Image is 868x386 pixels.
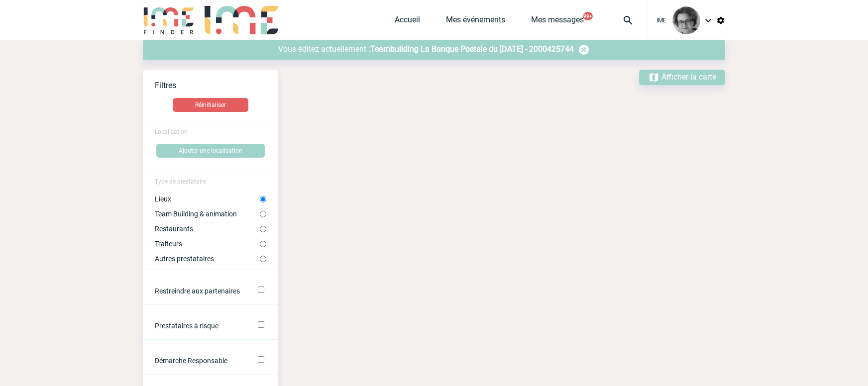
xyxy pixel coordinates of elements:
button: 99+ [583,12,593,20]
label: Autres prestataires [155,255,260,263]
p: Filtres [155,81,278,90]
a: Mes événements [446,15,505,29]
img: IME-Finder [143,6,195,34]
label: Team Building & animation [155,210,260,218]
button: Ajouter une localisation [156,144,265,158]
label: Restaurants [155,225,260,233]
a: Réinitialiser [143,98,278,112]
img: 101028-0.jpg [672,6,700,34]
img: baseline_cancel_white_24dp-blanc.png [578,44,590,56]
input: Démarche Responsable [258,356,264,363]
a: Mes messages [531,15,584,29]
label: Traiteurs [155,240,260,248]
label: Prestataires à risque [155,322,244,330]
label: Lieux [155,195,260,203]
button: Réinitialiser [173,98,248,112]
span: Localisation [155,128,188,135]
a: Teambuilding La Banque Postale du [DATE] - 2000425744 [370,44,574,54]
label: Démarche Responsable [155,357,244,365]
label: Restreindre aux partenaires [155,287,244,295]
span: Vous éditez actuellement : [278,44,370,54]
span: Type de prestataire [155,178,206,185]
a: Accueil [395,15,420,29]
span: IME [656,17,666,24]
span: Afficher la carte [661,72,716,82]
